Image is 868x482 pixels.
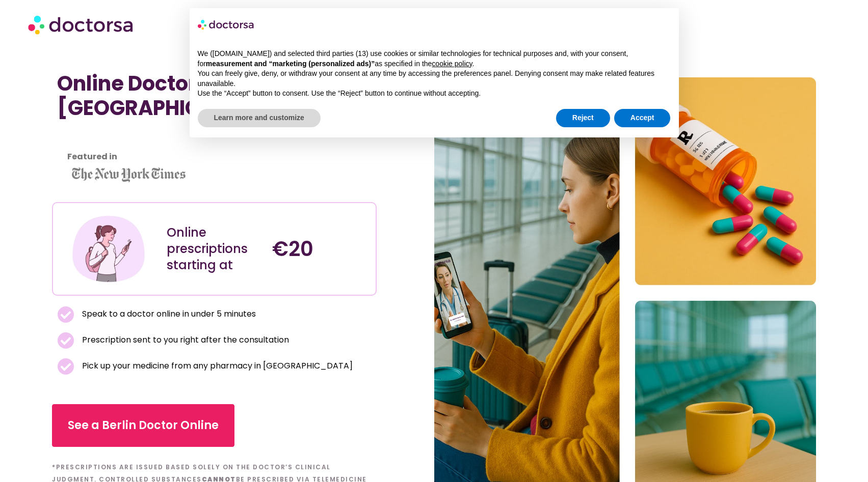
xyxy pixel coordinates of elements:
strong: measurement and “marketing (personalized ads)” [206,60,375,68]
p: Use the “Accept” button to consent. Use the “Reject” button to continue without accepting. [198,89,671,99]
p: We ([DOMAIN_NAME]) and selected third parties (13) use cookies or similar technologies for techni... [198,49,671,69]
span: Prescription sent to you right after the consultation [80,333,289,347]
button: Learn more and customize [198,109,321,127]
p: You can freely give, deny, or withdraw your consent at any time by accessing the preferences pane... [198,69,671,89]
iframe: Customer reviews powered by Trustpilot [57,143,372,155]
button: Reject [556,109,610,127]
a: cookie policy [432,60,472,68]
h1: Online Doctor Prescription in [GEOGRAPHIC_DATA] [57,71,372,120]
a: See a Berlin Doctor Online [52,404,234,447]
span: Pick up your medicine from any pharmacy in [GEOGRAPHIC_DATA] [80,359,353,373]
span: Speak to a doctor online in under 5 minutes [80,307,256,321]
img: Illustration depicting a young woman in a casual outfit, engaged with her smartphone. She has a p... [70,211,147,287]
h4: €20 [272,237,368,261]
span: See a Berlin Doctor Online [68,417,219,434]
strong: Featured in [67,151,117,162]
img: logo [198,16,255,33]
button: Accept [614,109,671,127]
div: Online prescriptions starting at [167,224,262,273]
iframe: Customer reviews powered by Trustpilot [57,130,210,143]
